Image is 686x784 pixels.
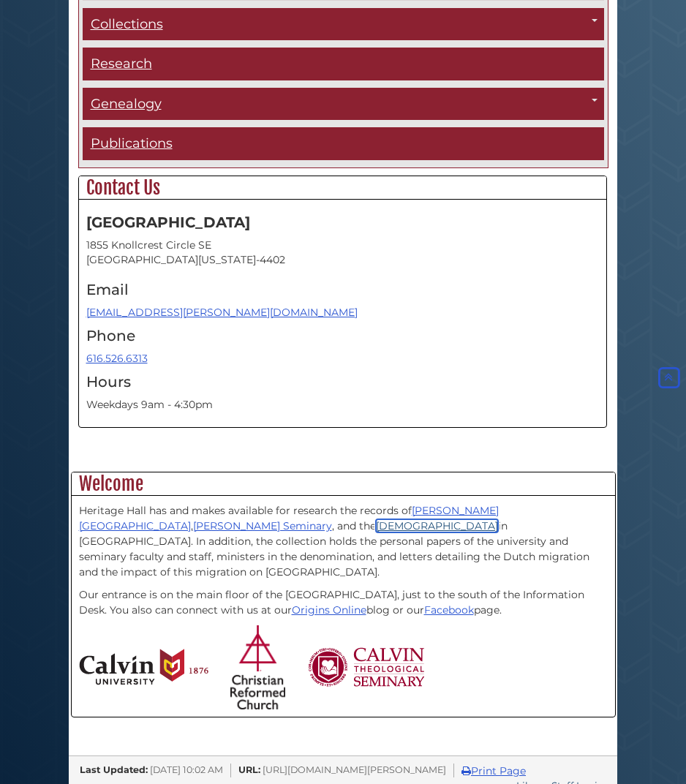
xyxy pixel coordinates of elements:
[263,764,446,775] span: [URL][DOMAIN_NAME][PERSON_NAME]
[193,519,332,532] a: [PERSON_NAME] Seminary
[424,603,474,617] a: Facebook
[376,519,498,532] a: [DEMOGRAPHIC_DATA]
[72,472,615,496] h2: Welcome
[461,764,526,777] a: Print Page
[91,56,152,72] span: Research
[292,603,366,617] a: Origins Online
[230,625,285,709] img: Christian Reformed Church
[91,16,163,32] span: Collections
[238,764,260,775] span: URL:
[79,649,208,685] img: Calvin University
[91,135,173,151] span: Publications
[79,587,608,618] p: Our entrance is on the main floor of the [GEOGRAPHIC_DATA], just to the south of the Information ...
[655,371,682,384] a: Back to Top
[307,647,426,687] img: Calvin Theological Seminary
[150,764,223,775] span: [DATE] 10:02 AM
[80,764,148,775] span: Last Updated:
[79,176,606,200] h2: Contact Us
[91,96,162,112] span: Genealogy
[79,504,499,532] a: [PERSON_NAME][GEOGRAPHIC_DATA]
[86,397,599,412] p: Weekdays 9am - 4:30pm
[86,306,358,319] a: [EMAIL_ADDRESS][PERSON_NAME][DOMAIN_NAME]
[83,48,604,80] a: Research
[86,214,250,231] strong: [GEOGRAPHIC_DATA]
[86,238,599,267] address: 1855 Knollcrest Circle SE [GEOGRAPHIC_DATA][US_STATE]-4402
[83,127,604,160] a: Publications
[83,88,604,121] a: Genealogy
[86,374,599,390] h4: Hours
[79,503,608,580] p: Heritage Hall has and makes available for research the records of , , and the in [GEOGRAPHIC_DATA...
[86,282,599,298] h4: Email
[83,8,604,41] a: Collections
[461,766,471,776] i: Print Page
[86,352,148,365] a: 616.526.6313
[86,328,599,344] h4: Phone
